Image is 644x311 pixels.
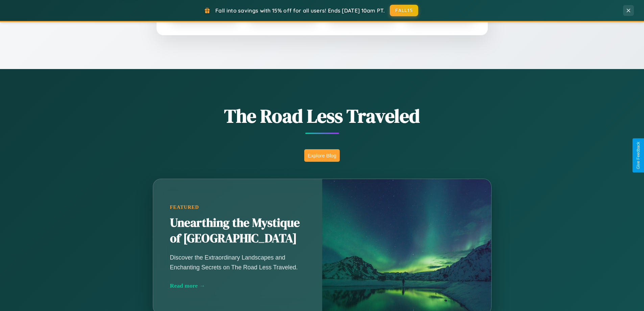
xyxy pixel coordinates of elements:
button: FALL15 [390,5,418,16]
button: Explore Blog [304,149,340,162]
p: Discover the Extraordinary Landscapes and Enchanting Secrets on The Road Less Traveled. [170,253,305,272]
h2: Unearthing the Mystique of [GEOGRAPHIC_DATA] [170,215,305,246]
h1: The Road Less Traveled [119,103,525,129]
div: Featured [170,204,305,210]
span: Fall into savings with 15% off for all users! Ends [DATE] 10am PT. [215,7,385,14]
div: Read more → [170,282,305,289]
div: Give Feedback [636,142,641,169]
